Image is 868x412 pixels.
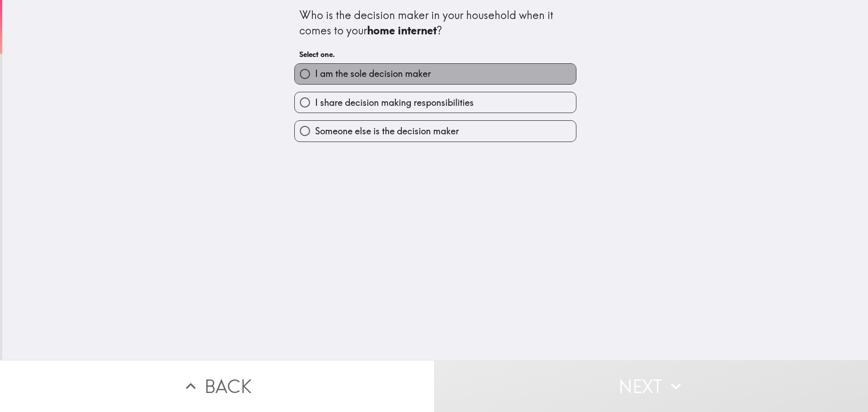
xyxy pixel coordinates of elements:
[315,67,431,80] span: I am the sole decision maker
[295,92,576,113] button: I share decision making responsibilities
[315,96,474,109] span: I share decision making responsibilities
[299,49,571,59] h6: Select one.
[434,360,868,412] button: Next
[299,8,571,38] div: Who is the decision maker in your household when it comes to your ?
[315,125,459,137] span: Someone else is the decision maker
[295,64,576,84] button: I am the sole decision maker
[367,24,437,37] b: home internet
[295,121,576,141] button: Someone else is the decision maker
